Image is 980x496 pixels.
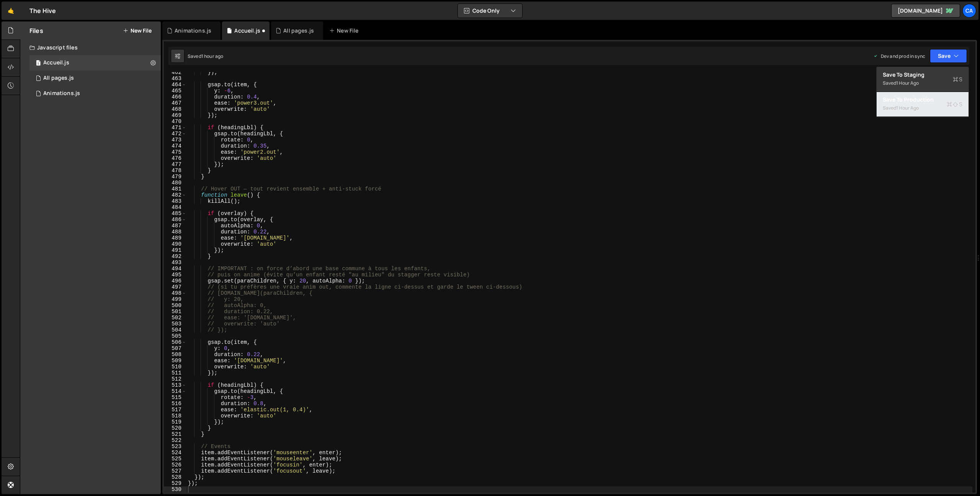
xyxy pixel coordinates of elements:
div: 489 [164,235,186,241]
div: Save to Staging [883,71,962,79]
div: 491 [164,247,186,253]
div: Animations.js [175,27,211,34]
div: 482 [164,192,186,198]
div: 463 [164,76,186,82]
div: 497 [164,284,186,290]
div: 520 [164,425,186,431]
div: 1 hour ago [896,105,919,111]
button: Code Only [458,4,522,18]
div: 495 [164,272,186,278]
span: 1 [36,61,41,67]
div: 476 [164,155,186,161]
div: 519 [164,419,186,425]
div: 473 [164,137,186,143]
div: 492 [164,253,186,259]
div: 470 [164,118,186,125]
div: 462 [164,69,186,76]
div: 510 [164,364,186,370]
div: 485 [164,210,186,217]
div: 479 [164,174,186,180]
div: 515 [164,394,186,401]
div: The Hive [29,6,56,15]
a: 🤙 [2,2,20,20]
div: 517 [164,407,186,413]
div: 480 [164,180,186,186]
div: 17034/46849.js [29,86,161,101]
div: 512 [164,376,186,382]
div: 465 [164,88,186,94]
div: 500 [164,302,186,309]
div: 525 [164,456,186,462]
div: All pages.js [43,75,74,82]
div: 526 [164,462,186,468]
button: Save [930,49,967,63]
div: 464 [164,82,186,88]
div: 529 [164,480,186,486]
div: 483 [164,198,186,204]
div: 524 [164,450,186,456]
div: 504 [164,327,186,333]
div: 474 [164,143,186,149]
div: Saved [188,53,223,59]
div: 487 [164,223,186,229]
div: 503 [164,321,186,327]
div: 522 [164,437,186,443]
div: 513 [164,382,186,388]
div: 505 [164,333,186,339]
div: 466 [164,94,186,100]
div: 527 [164,468,186,474]
div: 17034/46803.js [29,71,161,86]
div: 523 [164,443,186,450]
div: 493 [164,259,186,266]
div: 498 [164,290,186,296]
div: 518 [164,413,186,419]
span: S [953,76,962,83]
div: 478 [164,168,186,174]
div: New File [329,27,361,34]
div: 471 [164,125,186,131]
div: Accueil.js [43,59,69,66]
div: Save to Production [883,96,962,103]
div: 467 [164,100,186,106]
div: All pages.js [283,27,314,34]
button: New File [123,28,152,34]
div: 475 [164,149,186,155]
div: 506 [164,339,186,345]
div: Javascript files [20,40,161,55]
div: 486 [164,217,186,223]
div: 488 [164,229,186,235]
div: 514 [164,388,186,394]
div: 502 [164,315,186,321]
div: 501 [164,309,186,315]
div: Saved [883,79,962,88]
button: Save to StagingS Saved1 hour ago [877,67,969,92]
div: 481 [164,186,186,192]
div: 1 hour ago [896,80,919,86]
h2: Files [29,26,43,35]
div: Dev and prod in sync [873,53,925,59]
div: 477 [164,161,186,168]
div: Accueil.js [234,27,260,34]
div: 528 [164,474,186,480]
div: 17034/46801.js [29,55,161,71]
div: Animations.js [43,90,80,97]
div: 472 [164,131,186,137]
div: 494 [164,266,186,272]
div: 484 [164,204,186,210]
a: Ca [962,4,976,18]
div: 469 [164,112,186,118]
div: 521 [164,431,186,437]
span: S [947,100,962,108]
button: Save to ProductionS Saved1 hour ago [877,92,969,117]
div: 530 [164,486,186,493]
a: [DOMAIN_NAME] [891,4,960,18]
div: 468 [164,106,186,112]
div: 507 [164,345,186,351]
div: 509 [164,358,186,364]
div: 1 hour ago [201,53,224,59]
div: 499 [164,296,186,302]
div: Saved [883,103,962,113]
div: 496 [164,278,186,284]
div: 490 [164,241,186,247]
